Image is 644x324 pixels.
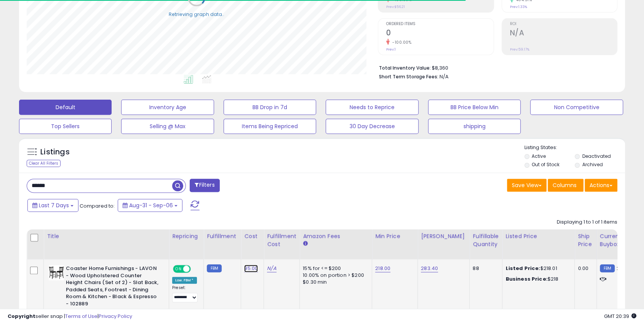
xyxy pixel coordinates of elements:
[553,181,577,189] span: Columns
[47,232,166,240] div: Title
[49,265,64,280] img: 41SUYIBBVZL._SL40_.jpg
[386,5,405,9] small: Prev: $56.21
[510,29,617,39] h2: N/A
[267,265,276,272] a: N/A
[510,22,617,26] span: ROI
[548,179,583,192] button: Columns
[421,265,438,272] a: 283.40
[8,313,35,320] strong: Copyright
[473,232,499,248] div: Fulfillable Quantity
[27,160,61,167] div: Clear All Filters
[118,199,182,212] button: Aug-31 - Sep-06
[578,232,593,248] div: Ship Price
[244,265,258,272] a: 95.00
[207,232,238,240] div: Fulfillment
[379,65,431,71] b: Total Inventory Value:
[532,153,546,159] label: Active
[390,40,411,45] small: -100.00%
[582,153,611,159] label: Deactivated
[129,202,173,209] span: Aug-31 - Sep-06
[600,264,615,272] small: FBM
[303,279,366,286] div: $0.30 min
[375,265,390,272] a: 218.00
[375,232,414,240] div: Min Price
[585,179,617,192] button: Actions
[505,232,571,240] div: Listed Price
[532,161,559,168] label: Out of Stock
[507,179,547,192] button: Save View
[172,285,198,302] div: Preset:
[172,232,200,240] div: Repricing
[600,232,639,248] div: Current Buybox Price
[510,47,529,52] small: Prev: 59.17%
[303,240,307,247] small: Amazon Fees.
[40,147,70,157] h5: Listings
[121,100,214,115] button: Inventory Age
[386,22,493,26] span: Ordered Items
[190,266,202,272] span: OFF
[510,5,527,9] small: Prev: 1.33%
[169,11,224,17] div: Retrieving graph data..
[190,179,219,192] button: Filters
[439,73,449,80] span: N/A
[19,100,112,115] button: Default
[505,265,540,272] b: Listed Price:
[530,100,623,115] button: Non Competitive
[505,276,569,283] div: $218
[8,313,132,320] div: seller snap | |
[244,232,260,240] div: Cost
[582,161,603,168] label: Archived
[174,266,183,272] span: ON
[267,232,296,248] div: Fulfillment Cost
[524,144,625,151] p: Listing States:
[326,100,418,115] button: Needs to Reprice
[99,313,132,320] a: Privacy Policy
[303,272,366,279] div: 10.00% on portion > $200
[379,73,438,80] b: Short Term Storage Fees:
[172,277,197,284] div: Low. FBM *
[303,232,369,240] div: Amazon Fees
[65,313,97,320] a: Terms of Use
[428,119,521,134] button: shipping
[39,202,69,209] span: Last 7 Days
[121,119,214,134] button: Selling @ Max
[557,219,617,226] div: Displaying 1 to 1 of 1 items
[27,199,78,212] button: Last 7 Days
[505,275,547,283] b: Business Price:
[386,47,396,52] small: Prev: 1
[421,232,466,240] div: [PERSON_NAME]
[617,265,624,272] span: 218
[578,265,590,272] div: 0.00
[473,265,496,272] div: 88
[66,265,158,309] b: Coaster Home Furnishings - LAVON - Wood Upholstered Counter Height Chairs (Set of 2) - Slat Back,...
[386,29,493,39] h2: 0
[428,100,521,115] button: BB Price Below Min
[224,119,316,134] button: Items Being Repriced
[303,265,366,272] div: 15% for <= $200
[207,264,222,272] small: FBM
[80,202,115,210] span: Compared to:
[224,100,316,115] button: BB Drop in 7d
[19,119,112,134] button: Top Sellers
[505,265,569,272] div: $218.01
[326,119,418,134] button: 30 Day Decrease
[604,313,636,320] span: 2025-09-14 20:39 GMT
[379,63,612,72] li: $8,360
